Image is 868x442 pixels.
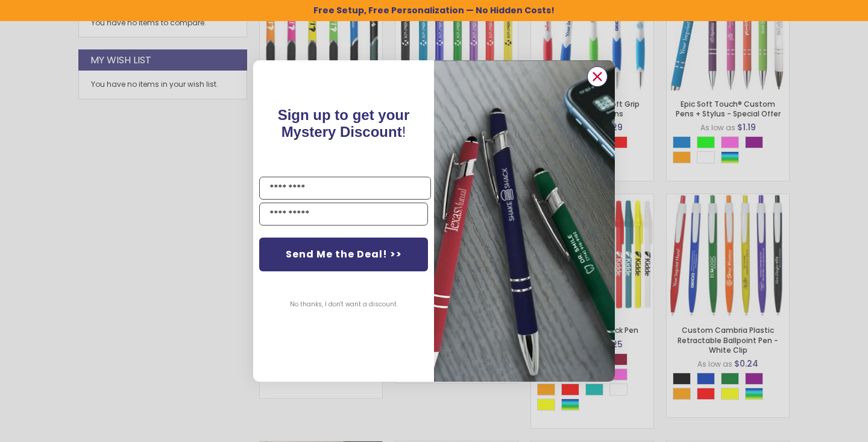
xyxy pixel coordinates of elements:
button: Close dialog [587,66,608,87]
button: No thanks, I don't want a discount. [284,289,404,320]
span: Sign up to get your Mystery Discount [278,107,410,140]
button: Send Me the Deal! >> [259,238,428,271]
img: pop-up-image [434,60,615,382]
span: ! [278,107,410,140]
